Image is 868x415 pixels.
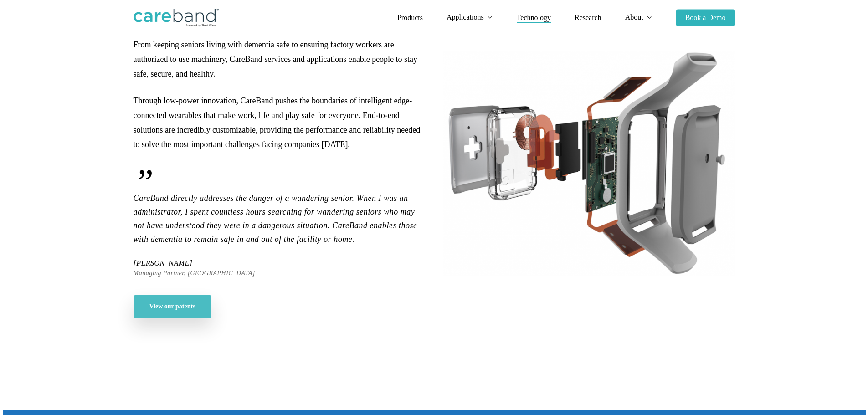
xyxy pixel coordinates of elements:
[517,14,551,21] a: Technology
[447,13,484,21] span: Applications
[149,302,195,311] span: View our patents
[134,40,418,78] span: From keeping seniors living with dementia safe to ensuring factory workers are authorized to use ...
[517,14,551,21] span: Technology
[625,13,643,21] span: About
[134,164,425,200] span: ”
[575,14,601,21] a: Research
[575,14,601,21] span: Research
[134,96,421,149] span: Through low-power innovation, CareBand pushes the boundaries of intelligent edge-connected wearab...
[134,164,425,258] p: CareBand directly addresses the danger of a wandering senior. When I was an administrator, I spen...
[134,295,211,318] a: View our patents
[685,14,726,21] span: Book a Demo
[625,14,652,21] a: About
[397,14,423,21] span: Products
[397,14,423,21] a: Products
[676,14,735,21] a: Book a Demo
[134,268,256,278] span: Managing Partner, [GEOGRAPHIC_DATA]
[134,258,256,268] span: [PERSON_NAME]
[447,14,493,21] a: Applications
